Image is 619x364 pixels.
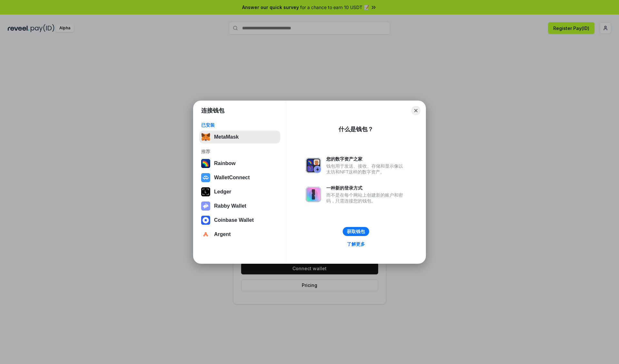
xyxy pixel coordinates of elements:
[343,240,369,248] a: 了解更多
[306,187,321,202] img: svg+xml,%3Csvg%20xmlns%3D%22http%3A%2F%2Fwww.w3.org%2F2000%2Fsvg%22%20fill%3D%22none%22%20viewBox...
[326,156,406,162] div: 您的数字资产之家
[201,133,210,142] img: svg+xml,%3Csvg%20fill%3D%22none%22%20height%3D%2233%22%20viewBox%3D%220%200%2035%2033%22%20width%...
[347,229,365,234] div: 获取钱包
[326,192,406,204] div: 而不是在每个网站上创建新的账户和密码，只需连接您的钱包。
[201,107,224,114] h1: 连接钱包
[201,173,210,182] img: svg+xml,%3Csvg%20width%3D%2228%22%20height%3D%2228%22%20viewBox%3D%220%200%2028%2028%22%20fill%3D...
[199,228,280,241] button: Argent
[306,158,321,173] img: svg+xml,%3Csvg%20xmlns%3D%22http%3A%2F%2Fwww.w3.org%2F2000%2Fsvg%22%20fill%3D%22none%22%20viewBox...
[214,134,239,140] div: MetaMask
[214,189,231,195] div: Ledger
[199,214,280,227] button: Coinbase Wallet
[201,202,210,211] img: svg+xml,%3Csvg%20xmlns%3D%22http%3A%2F%2Fwww.w3.org%2F2000%2Fsvg%22%20fill%3D%22none%22%20viewBox...
[201,230,210,239] img: svg+xml,%3Csvg%20width%3D%2228%22%20height%3D%2228%22%20viewBox%3D%220%200%2028%2028%22%20fill%3D...
[326,185,406,191] div: 一种新的登录方式
[199,171,280,184] button: WalletConnect
[201,149,278,154] div: 推荐
[201,159,210,168] img: svg+xml,%3Csvg%20width%3D%22120%22%20height%3D%22120%22%20viewBox%3D%220%200%20120%20120%22%20fil...
[199,185,280,198] button: Ledger
[214,161,236,166] div: Rainbow
[199,131,280,143] button: MetaMask
[201,216,210,225] img: svg+xml,%3Csvg%20width%3D%2228%22%20height%3D%2228%22%20viewBox%3D%220%200%2028%2028%22%20fill%3D...
[347,241,365,247] div: 了解更多
[411,106,420,115] button: Close
[326,163,406,175] div: 钱包用于发送、接收、存储和显示像以太坊和NFT这样的数字资产。
[199,157,280,170] button: Rainbow
[214,217,254,223] div: Coinbase Wallet
[343,227,369,236] button: 获取钱包
[199,200,280,212] button: Rabby Wallet
[214,203,246,209] div: Rabby Wallet
[339,125,373,133] div: 什么是钱包？
[201,187,210,196] img: svg+xml,%3Csvg%20xmlns%3D%22http%3A%2F%2Fwww.w3.org%2F2000%2Fsvg%22%20width%3D%2228%22%20height%3...
[214,175,250,181] div: WalletConnect
[201,122,278,128] div: 已安装
[214,231,231,237] div: Argent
